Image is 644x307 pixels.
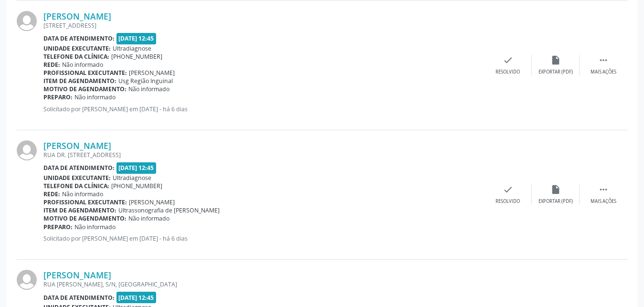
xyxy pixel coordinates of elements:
[43,69,127,77] b: Profissional executante:
[111,182,162,190] span: [PHONE_NUMBER]
[43,223,73,231] b: Preparo:
[17,140,37,160] img: img
[43,77,116,85] b: Item de agendamento:
[43,34,115,42] b: Data de atendimento:
[43,61,60,69] b: Rede:
[43,270,111,280] a: [PERSON_NAME]
[43,198,127,206] b: Profissional executante:
[43,182,109,190] b: Telefone da clínica:
[113,174,151,182] span: Ultradiagnose
[43,206,116,214] b: Item de agendamento:
[74,223,116,231] span: Não informado
[591,69,616,75] div: Mais ações
[17,11,37,31] img: img
[116,292,157,303] span: [DATE] 12:45
[74,93,116,101] span: Não informado
[129,69,175,77] span: [PERSON_NAME]
[129,198,175,206] span: [PERSON_NAME]
[550,184,561,195] i: insert_drive_file
[496,198,520,205] div: Resolvido
[43,140,111,151] a: [PERSON_NAME]
[43,280,484,288] div: RUA [PERSON_NAME], S/N, [GEOGRAPHIC_DATA]
[503,55,513,65] i: check
[43,174,111,182] b: Unidade executante:
[43,85,127,93] b: Motivo de agendamento:
[43,214,127,222] b: Motivo de agendamento:
[538,198,573,205] div: Exportar (PDF)
[43,294,115,302] b: Data de atendimento:
[43,105,484,113] p: Solicitado por [PERSON_NAME] em [DATE] - há 6 dias
[111,53,162,61] span: [PHONE_NUMBER]
[43,53,109,61] b: Telefone da clínica:
[496,69,520,75] div: Resolvido
[591,198,616,205] div: Mais ações
[128,85,169,93] span: Não informado
[43,11,111,21] a: [PERSON_NAME]
[43,93,73,101] b: Preparo:
[62,190,103,198] span: Não informado
[62,61,103,69] span: Não informado
[43,164,115,172] b: Data de atendimento:
[598,55,609,65] i: 
[128,214,169,222] span: Não informado
[118,206,220,214] span: Ultrassonografia de [PERSON_NAME]
[43,190,60,198] b: Rede:
[43,44,111,53] b: Unidade executante:
[550,55,561,65] i: insert_drive_file
[43,234,484,243] p: Solicitado por [PERSON_NAME] em [DATE] - há 6 dias
[116,162,157,173] span: [DATE] 12:45
[118,77,173,85] span: Usg Região Inguinal
[43,21,484,30] div: [STREET_ADDRESS]
[43,151,484,159] div: RUA DR. [STREET_ADDRESS]
[598,184,609,195] i: 
[538,69,573,75] div: Exportar (PDF)
[116,33,157,44] span: [DATE] 12:45
[503,184,513,195] i: check
[113,44,151,53] span: Ultradiagnose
